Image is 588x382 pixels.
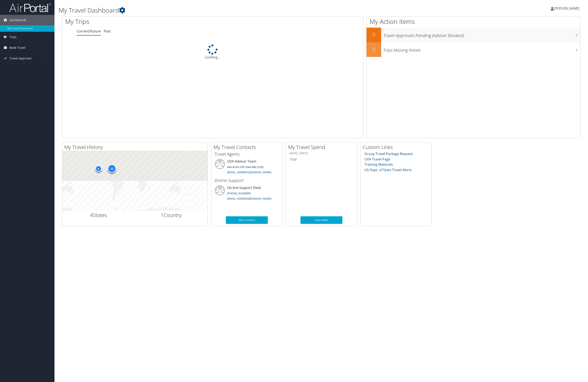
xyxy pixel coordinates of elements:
h3: Online Support [215,178,279,183]
h2: 0 [367,31,381,38]
a: View Details [300,216,342,224]
span: Dashboards [9,15,26,25]
h1: My Travel Dashboard [59,6,409,15]
img: airportal-logo.png [9,3,51,13]
a: [EMAIL_ADDRESS][DOMAIN_NAME] [227,170,271,174]
div: 6 [95,165,101,172]
h3: Trips Missing Hotels [383,45,580,53]
h6: [DATE] - [DATE] [289,151,354,155]
a: 0Trips Missing Hotels [367,42,580,57]
a: 0Travel Approvals Pending (Advisor Booked) [367,28,580,42]
a: UVA Travel Page [364,157,390,162]
h2: My Travel Contacts [214,144,282,151]
h2: My Travel Spend [288,144,357,151]
h1: My Action Items [367,17,580,26]
h2: My Travel History [64,144,207,151]
a: Group Travel Package Request [364,151,413,156]
span: Travel Approval [9,53,31,64]
span: [PERSON_NAME] [554,6,580,11]
h6: Total [289,157,354,162]
h3: Travel Agents [215,151,279,157]
h2: States [65,212,132,219]
span: 4 [90,212,93,218]
a: More Contacts [226,216,268,224]
li: On-line Support Desk [212,185,281,202]
span: Trips [9,32,17,42]
a: [PERSON_NAME] [551,2,584,15]
h1: My Trips [65,17,234,26]
div: 12 [108,164,116,173]
li: UVA Advisor Team [212,159,281,176]
h2: Custom Links [363,144,431,151]
a: Past [104,29,111,33]
a: Training Materials [364,162,393,167]
div: Loading... [62,45,363,60]
h2: 0 [367,46,381,53]
h3: Travel Approvals Pending (Advisor Booked) [383,31,580,38]
a: [EMAIL_ADDRESS][DOMAIN_NAME] [227,197,271,200]
a: 844-4UVA-CBT (844-488-2228) [227,165,263,169]
h2: Country [138,212,205,219]
span: 1 [161,212,164,218]
a: [PHONE_NUMBER] [227,191,251,195]
span: Book Travel [9,42,26,53]
a: Current/Future [77,29,101,33]
a: US Dept. of State Travel Alerts [364,168,412,172]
